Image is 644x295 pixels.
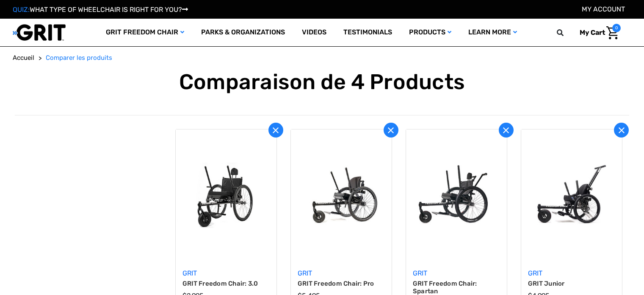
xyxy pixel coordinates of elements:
[13,54,34,62] span: Accueil
[177,163,275,228] img: GRIT Freedom Chair: 3.0
[13,53,34,63] a: Accueil
[292,163,390,228] img: GRIT Freedom Chair Pro: the Pro model shown including contoured Invacare Matrx seatback, Spinergy...
[13,6,188,14] a: QUIZ:WHAT TYPE OF WHEELCHAIR IS RIGHT FOR YOU?
[335,19,401,46] a: Testimonials
[413,269,427,277] a: GRIT
[407,131,506,261] a: GRIT Freedom Chair: Spartan
[293,19,335,46] a: Videos
[13,69,631,95] h1: Comparaison de 4 Products
[13,6,30,14] span: QUIZ:
[612,24,621,32] span: 0
[460,19,525,46] a: Learn More
[580,28,605,37] span: My Cart
[46,53,112,63] a: Comparer les produits
[407,163,506,228] img: GRIT Freedom Chair: Spartan
[606,26,619,39] img: Cart
[97,19,193,46] a: GRIT Freedom Chair
[193,19,293,46] a: Parks & Organizations
[582,5,625,13] a: Compte
[13,53,631,63] nav: Breadcrumb
[528,280,615,287] a: GRIT Junior
[401,19,460,46] a: Products
[46,54,112,62] span: Comparer les produits
[413,280,500,295] a: GRIT Freedom Chair: Spartan
[298,269,312,277] a: GRIT
[573,24,621,42] a: Panier avec 0 article
[528,269,542,277] a: GRIT
[182,269,197,277] a: GRIT
[13,24,66,41] img: GRIT All-Terrain Wheelchair and Mobility Equipment
[522,131,621,261] a: GRIT Junior
[292,131,390,261] a: GRIT Freedom Chair: Pro
[177,131,275,261] a: GRIT Freedom Chair: 3.0
[561,24,573,42] input: Search
[522,163,621,228] img: GRIT Junior: GRIT Freedom Chair all terrain wheelchair engineered specifically for kids
[298,280,385,287] a: GRIT Freedom Chair: Pro
[182,280,270,287] a: GRIT Freedom Chair: 3.0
